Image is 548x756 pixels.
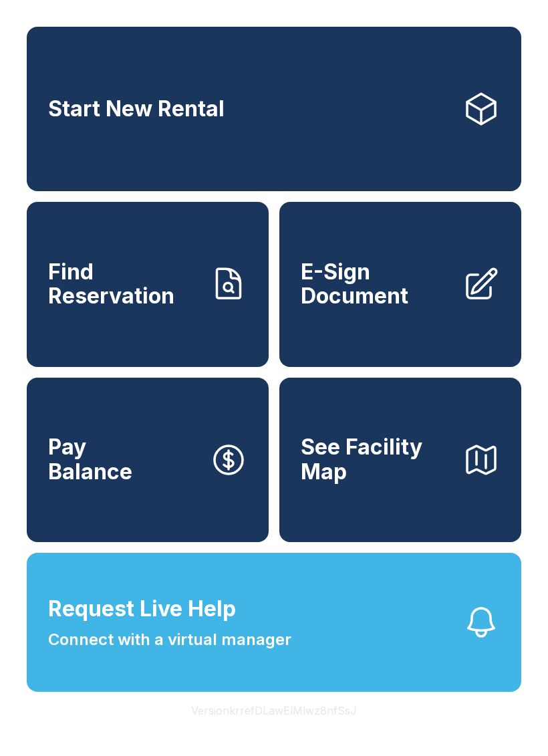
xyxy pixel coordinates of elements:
span: Request Live Help [48,593,236,625]
span: Connect with a virtual manager [48,628,291,652]
button: VersionkrrefDLawElMlwz8nfSsJ [180,692,368,729]
button: PayBalance [27,378,269,542]
button: Request Live HelpConnect with a virtual manager [27,553,521,692]
span: Pay Balance [48,435,132,484]
button: See Facility Map [279,378,521,542]
a: Start New Rental [27,27,521,191]
span: Find Reservation [48,260,199,309]
span: Start New Rental [48,97,225,122]
span: See Facility Map [301,435,452,484]
span: E-Sign Document [301,260,452,309]
a: E-Sign Document [279,202,521,366]
a: Find Reservation [27,202,269,366]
